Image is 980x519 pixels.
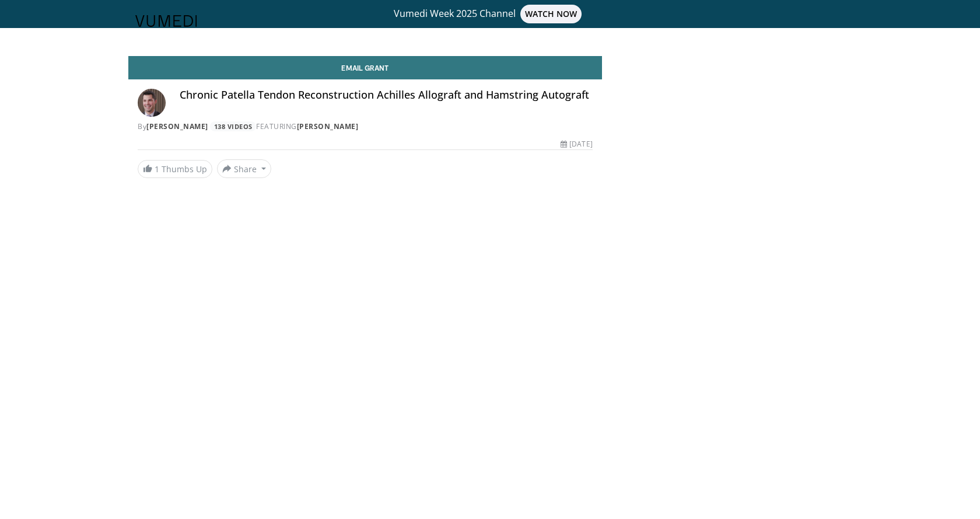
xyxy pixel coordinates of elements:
img: Avatar [138,89,166,117]
img: VuMedi Logo [135,15,197,27]
a: 138 Videos [210,121,256,131]
span: 1 [155,163,159,175]
a: 1 Thumbs Up [138,160,212,178]
button: Share [217,159,271,178]
a: [PERSON_NAME] [146,121,208,131]
div: By FEATURING [138,121,593,132]
a: [PERSON_NAME] [297,121,359,131]
h4: Chronic Patella Tendon Reconstruction Achilles Allograft and Hamstring Autograft [180,89,593,102]
div: [DATE] [561,139,592,149]
a: Email Grant [128,56,602,79]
